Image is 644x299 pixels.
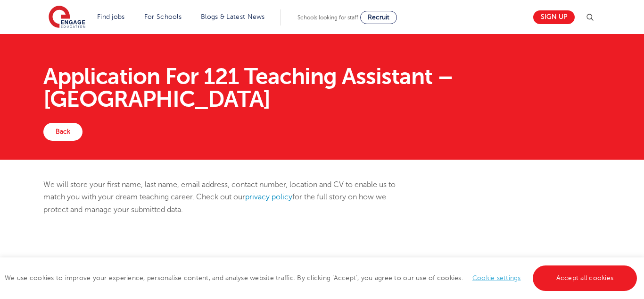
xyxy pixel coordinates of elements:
[43,123,83,141] a: Back
[5,274,639,282] span: We use cookies to improve your experience, personalise content, and analyse website traffic. By c...
[97,13,125,20] a: Find jobs
[43,179,411,216] p: We will store your first name, last name, email address, contact number, location and CV to enabl...
[144,13,182,20] a: For Schools
[49,6,85,29] img: Engage Education
[201,13,265,20] a: Blogs & Latest News
[245,193,292,201] a: privacy policy
[368,14,389,21] span: Recruit
[533,265,637,291] a: Accept all cookies
[297,14,358,21] span: Schools looking for staff
[43,65,601,111] h1: Application For 121 Teaching Assistant – [GEOGRAPHIC_DATA]
[533,10,575,24] a: Sign up
[360,11,397,24] a: Recruit
[472,274,521,282] a: Cookie settings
